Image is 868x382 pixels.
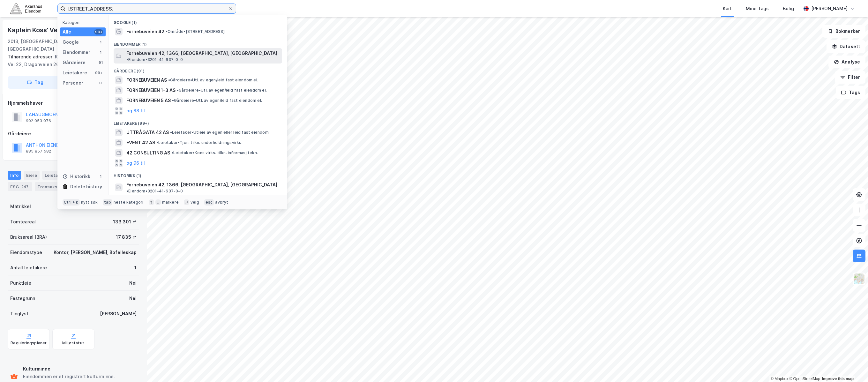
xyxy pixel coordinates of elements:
span: UTTRÅGATA 42 AS [126,129,169,136]
div: Leietakere [63,69,87,77]
div: 247 [20,184,30,190]
input: Søk på adresse, matrikkel, gårdeiere, leietakere eller personer [65,4,228,13]
button: Datasett [827,40,865,53]
button: Tag [8,76,63,89]
div: Festegrunn [10,295,35,302]
span: 42 CONSULTING AS [126,149,170,157]
button: og 96 til [126,159,145,167]
span: • [171,150,173,155]
div: Kaptein Koss' Vei 18, Kaptein Koss' Vei 22, Dragonveien 26 [8,53,134,68]
span: Gårdeiere • Utl. av egen/leid fast eiendom el. [177,88,267,93]
span: FORNEBUVEIEN 1-3 AS [126,86,176,94]
div: [PERSON_NAME] [811,5,848,12]
span: • [168,78,170,82]
button: Tags [836,86,865,99]
div: velg [191,200,199,205]
div: 1 [98,50,103,55]
div: Leietakere [42,171,78,180]
span: Fornebuveien 42 [126,28,164,35]
div: 1 [98,40,103,45]
span: Område • [STREET_ADDRESS] [166,29,225,34]
span: • [170,130,172,135]
div: Historikk [63,173,90,180]
span: Fornebuveien 42, 1366, [GEOGRAPHIC_DATA], [GEOGRAPHIC_DATA] [126,181,277,189]
span: • [156,140,158,145]
div: Bolig [783,5,794,12]
span: Leietaker • Kons.virks. tilkn. informasj.tekn. [171,150,258,155]
div: Kaptein Koss' Vei 16 [8,25,69,35]
div: Eiendomstype [10,249,42,256]
span: • [166,29,168,34]
span: Gårdeiere • Utl. av egen/leid fast eiendom el. [168,78,258,83]
div: 992 053 976 [26,118,51,124]
div: 885 857 582 [26,149,51,154]
div: Kontor, [PERSON_NAME], Bofelleskap [54,249,137,256]
div: 99+ [94,29,103,34]
div: Personer [63,79,83,87]
span: • [177,88,179,93]
div: Matrikkel [10,203,31,210]
div: Info [8,171,21,180]
div: Miljøstatus [62,341,85,346]
div: 1 [134,264,137,272]
a: OpenStreetMap [789,377,820,381]
span: • [126,189,128,193]
div: Eiere [24,171,40,180]
div: Gårdeiere [8,130,139,138]
div: 99+ [94,70,103,75]
button: Bokmerker [822,25,865,38]
span: FORNEBUVEIEN AS [126,76,167,84]
div: Reguleringsplaner [11,341,47,346]
div: Alle [63,28,71,36]
span: FORNEBUVEIEN 5 AS [126,97,171,104]
div: Nei [129,295,137,302]
div: Eiendommer [63,49,90,56]
span: Tilhørende adresser: [8,54,55,59]
span: Gårdeiere • Utl. av egen/leid fast eiendom el. [172,98,262,103]
div: Tinglyst [10,310,28,318]
div: Mine Tags [746,5,769,12]
div: Kategori [63,20,106,25]
div: Gårdeiere [63,59,86,66]
div: 2013, [GEOGRAPHIC_DATA], [GEOGRAPHIC_DATA] [8,38,107,53]
div: 133 301 ㎡ [113,218,137,226]
img: Z [853,273,865,285]
span: Eiendom • 3201-41-637-0-0 [126,57,183,62]
span: • [126,57,128,62]
span: Leietaker • Tjen. tilkn. underholdningsvirks. [156,140,243,145]
div: Google [63,38,79,46]
div: Leietakere (99+) [108,116,287,127]
span: Leietaker • Utleie av egen eller leid fast eiendom [170,130,269,135]
div: 17 835 ㎡ [116,233,137,241]
div: Punktleie [10,279,31,287]
button: og 88 til [126,107,145,115]
div: Google (1) [108,15,287,26]
div: Kontrollprogram for chat [836,351,868,382]
div: Tomteareal [10,218,36,226]
span: EVENT 42 AS [126,139,155,146]
div: tab [103,199,112,206]
div: Gårdeiere (91) [108,64,287,75]
div: Ctrl + k [63,199,80,206]
div: nytt søk [81,200,98,205]
div: [PERSON_NAME] [100,310,137,318]
iframe: Chat Widget [836,351,868,382]
div: ESG [8,182,32,191]
a: Mapbox [771,377,788,381]
div: Antall leietakere [10,264,47,272]
div: Delete history [70,183,102,191]
div: Nei [129,279,137,287]
span: Eiendom • 3201-41-637-0-0 [126,189,183,194]
span: • [172,98,174,103]
div: Kart [723,5,732,12]
div: 91 [98,60,103,65]
div: Transaksjoner [35,182,79,191]
div: Historikk (1) [108,168,287,180]
div: esc [204,199,214,206]
div: neste kategori [114,200,144,205]
div: markere [162,200,179,205]
div: 1 [98,174,103,179]
div: Eiendommer (1) [108,37,287,48]
img: akershus-eiendom-logo.9091f326c980b4bce74ccdd9f866810c.svg [10,3,42,14]
div: Kulturminne [23,365,137,373]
